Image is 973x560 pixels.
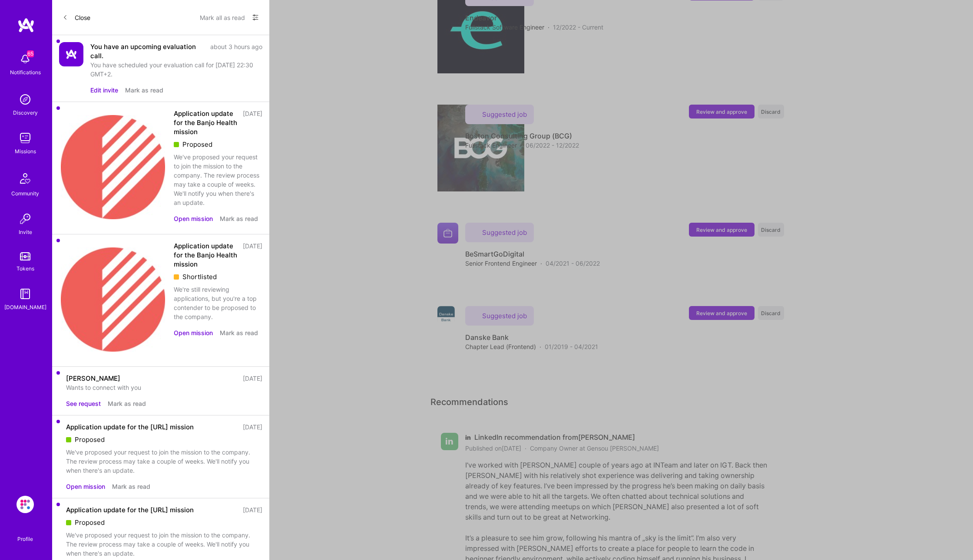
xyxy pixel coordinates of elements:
[174,109,238,136] div: Application update for the Banjo Health mission
[90,86,118,95] button: Edit invite
[90,42,205,60] div: You have an upcoming evaluation call.
[66,383,262,392] div: Wants to connect with you
[27,50,34,57] span: 65
[174,328,213,337] button: Open mission
[220,214,258,223] button: Mark as read
[13,108,38,117] div: Discovery
[174,285,262,321] div: We're still reviewing applications, but you're a top contender to be proposed to the company.
[90,60,262,79] div: You have scheduled your evaluation call for [DATE] 22:30 GMT+2.
[14,525,36,543] a: Profile
[243,109,262,136] div: [DATE]
[14,496,36,513] a: Evinced: AI-Agents Accessibility Solution
[17,264,34,273] div: Tokens
[66,399,101,408] button: See request
[17,534,33,543] div: Profile
[174,140,262,149] div: Proposed
[125,86,163,95] button: Mark as read
[243,422,262,432] div: [DATE]
[15,168,36,189] img: Community
[220,328,258,337] button: Mark as read
[17,496,34,513] img: Evinced: AI-Agents Accessibility Solution
[243,241,262,269] div: [DATE]
[200,10,245,24] button: Mark all as read
[174,241,238,269] div: Application update for the Banjo Health mission
[66,435,262,444] div: Proposed
[66,374,120,383] div: [PERSON_NAME]
[4,303,46,312] div: [DOMAIN_NAME]
[174,272,262,281] div: Shortlisted
[108,399,146,408] button: Mark as read
[243,505,262,514] div: [DATE]
[11,189,39,198] div: Community
[17,285,34,303] img: guide book
[66,505,194,514] div: Application update for the [URL] mission
[63,10,90,24] button: Close
[174,214,213,223] button: Open mission
[59,109,167,227] img: Company Logo
[17,17,35,33] img: logo
[66,448,262,475] div: We've proposed your request to join the mission to the company. The review process may take a cou...
[210,42,262,60] div: about 3 hours ago
[17,129,34,147] img: teamwork
[15,147,36,156] div: Missions
[59,42,83,66] img: Company Logo
[10,68,41,77] div: Notifications
[174,152,262,207] div: We've proposed your request to join the mission to the company. The review process may take a cou...
[17,91,34,108] img: discovery
[17,50,34,68] img: bell
[20,252,30,260] img: tokens
[66,422,194,432] div: Application update for the [URL] mission
[66,530,262,558] div: We've proposed your request to join the mission to the company. The review process may take a cou...
[59,241,167,359] img: Company Logo
[243,374,262,383] div: [DATE]
[66,518,262,527] div: Proposed
[112,482,150,491] button: Mark as read
[17,210,34,227] img: Invite
[19,227,32,237] div: Invite
[66,482,105,491] button: Open mission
